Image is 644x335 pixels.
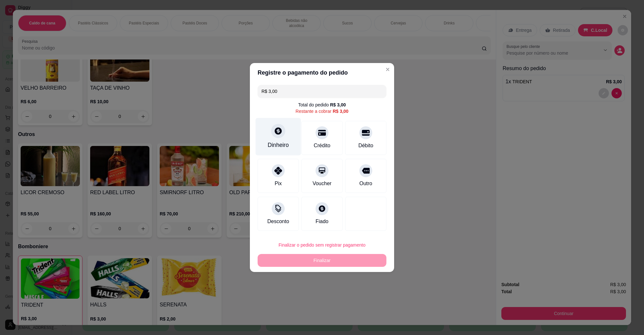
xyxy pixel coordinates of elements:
div: Voucher [313,180,332,187]
div: Crédito [314,142,330,149]
div: Desconto [267,218,289,225]
div: Outro [359,180,372,187]
div: Total do pedido [298,102,346,108]
input: Ex.: hambúrguer de cordeiro [261,85,383,98]
div: R$ 3,00 [333,108,348,114]
button: Close [383,64,393,75]
div: Débito [358,142,373,149]
div: Dinheiro [268,141,289,149]
div: Restante a cobrar [296,108,348,114]
div: R$ 3,00 [330,102,346,108]
header: Registre o pagamento do pedido [250,63,394,82]
button: Finalizar o pedido sem registrar pagamento [258,239,386,251]
div: Pix [275,180,282,187]
div: Fiado [316,218,328,225]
